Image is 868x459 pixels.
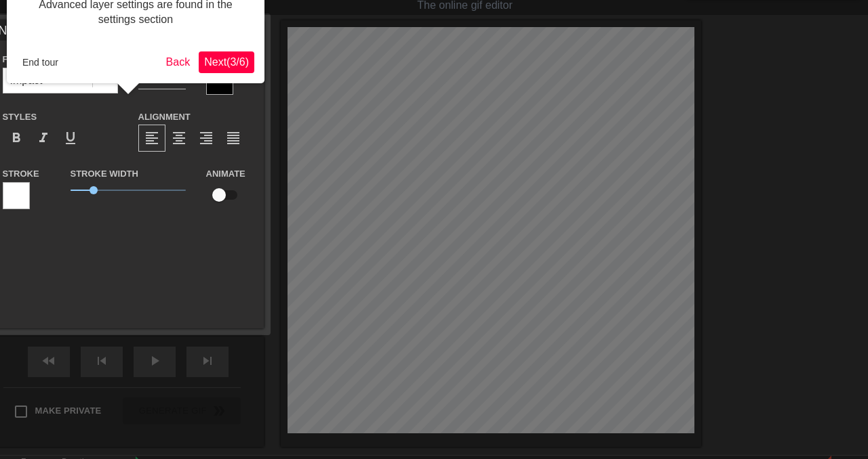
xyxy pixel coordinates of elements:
span: skip_next [199,353,216,369]
span: Next ( 3 / 6 ) [204,56,249,68]
span: fast_rewind [41,353,57,369]
label: Animate [206,167,245,181]
label: Stroke Width [71,167,138,181]
span: skip_previous [94,353,110,369]
span: format_align_right [198,130,214,146]
span: format_align_justify [225,130,241,146]
span: format_italic [35,130,52,146]
label: Styles [3,110,37,124]
button: Next [199,51,254,73]
span: format_bold [8,130,24,146]
span: format_align_left [144,130,160,146]
label: Font [3,53,26,66]
label: Stroke [3,167,39,181]
span: format_align_center [171,130,187,146]
button: End tour [17,52,64,72]
button: Back [161,51,196,73]
span: format_underline [62,130,79,146]
label: Alignment [138,110,191,124]
span: Make Private [35,404,102,418]
span: play_arrow [146,353,163,369]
